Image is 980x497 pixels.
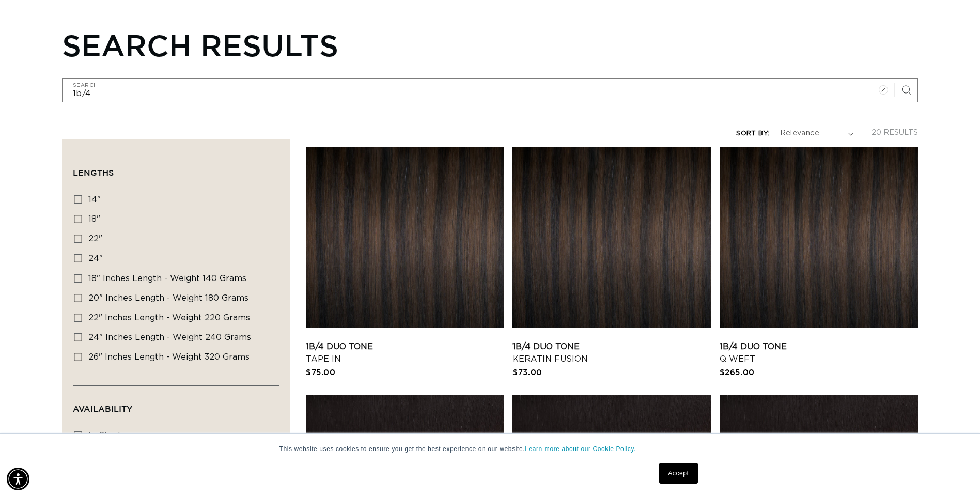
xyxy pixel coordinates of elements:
[63,79,917,102] input: Search
[736,130,769,137] label: Sort by:
[88,353,250,361] span: 26" Inches length - Weight 320 grams
[88,431,123,440] span: In stock
[525,445,636,453] a: Learn more about our Cookie Policy.
[7,468,29,490] div: Accessibility Menu
[512,340,711,365] a: 1B/4 Duo Tone Keratin Fusion
[62,27,918,63] h1: Search results
[88,195,101,204] span: 14"
[306,340,504,365] a: 1B/4 Duo Tone Tape In
[720,340,918,365] a: 1B/4 Duo Tone Q Weft
[88,294,248,302] span: 20" Inches length - Weight 180 grams
[659,463,697,484] a: Accept
[88,333,251,341] span: 24" Inches length - Weight 240 grams
[73,168,114,177] span: Lengths
[88,254,103,262] span: 24"
[73,404,132,413] span: Availability
[73,150,279,187] summary: Lengths (0 selected)
[73,386,279,423] summary: Availability (0 selected)
[88,314,250,322] span: 22" Inches length - Weight 220 grams
[872,79,895,101] button: Clear search term
[88,215,100,223] span: 18"
[895,79,917,101] button: Search
[279,444,701,454] p: This website uses cookies to ensure you get the best experience on our website.
[872,129,918,136] span: 20 results
[88,274,246,283] span: 18" Inches length - Weight 140 grams
[88,235,102,243] span: 22"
